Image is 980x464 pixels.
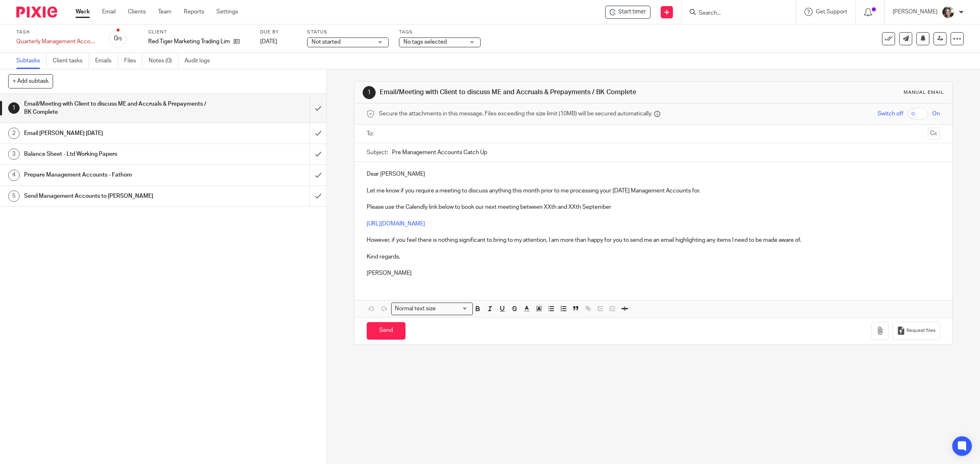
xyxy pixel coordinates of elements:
div: 0 [114,34,122,43]
span: Get Support [816,9,847,15]
div: 3 [8,148,20,160]
label: Task [16,29,98,35]
a: Work [76,8,90,16]
h1: Email [PERSON_NAME] [DATE] [24,127,209,139]
div: 4 [8,170,20,181]
a: Team [158,8,171,16]
input: Search for option [439,305,468,313]
h1: Email/Meeting with Client to discuss ME and Accruals & Prepayments / BK Complete [24,98,209,119]
a: Client tasks [53,53,89,69]
label: Subject: [367,148,388,157]
a: Email [102,8,116,16]
h1: Email/Meeting with Client to discuss ME and Accruals & Prepayments / BK Complete [380,88,670,97]
div: Red Tiger Marketing Trading Limited - Quarterly Management Accounts - Red Tiger (Dec/Mar/Jun/Sep) [605,6,650,19]
p: [PERSON_NAME] [367,269,940,277]
input: Send [367,322,405,340]
p: However, if you feel there is nothing significant to bring to my attention, I am more than happy ... [367,236,940,244]
button: Request files [893,322,940,340]
input: Search [698,10,771,17]
span: Secure the attachments in this message. Files exceeding the size limit (10MB) will be secured aut... [379,110,652,118]
div: 1 [363,86,376,99]
label: Status [307,29,389,35]
p: Please use the Calendly link below to book our next meeting between XXth and XXth September [367,203,940,211]
a: Reports [184,8,204,16]
span: Normal text size [393,305,438,313]
div: Quarterly Management Accounts - Red Tiger (Dec/Mar/Jun/Sep) [16,38,98,46]
span: On [932,110,940,118]
span: Switch off [878,110,903,118]
a: Clients [128,8,146,16]
div: 2 [8,128,20,139]
a: Settings [216,8,238,16]
a: Audit logs [185,53,216,69]
h1: Prepare Management Accounts - Fathom [24,169,209,181]
img: Pixie [16,7,57,18]
div: 1 [8,102,20,114]
p: Kind regards, [367,253,940,261]
label: To: [367,130,376,138]
label: Client [148,29,250,35]
img: barbara-raine-.jpg [942,6,955,19]
p: Red Tiger Marketing Trading Limited [148,38,229,46]
span: Not started [312,39,341,45]
span: [DATE] [260,39,277,44]
button: + Add subtask [8,74,53,88]
span: Request files [906,327,935,334]
p: [PERSON_NAME] [893,8,938,16]
a: Notes (0) [149,53,178,69]
span: Start timer [618,8,646,16]
p: Let me know if you require a meeting to discuss anything this month prior to me processing your [... [367,187,940,195]
label: Due by [260,29,297,35]
a: [URL][DOMAIN_NAME] [367,221,425,227]
div: Search for option [391,303,473,315]
a: Files [124,53,143,69]
p: Dear [PERSON_NAME] [367,170,940,178]
div: 5 [8,190,20,202]
small: /5 [118,37,122,41]
span: No tags selected [403,39,447,45]
h1: Balance Sheet - Ltd Working Papers [24,148,209,160]
a: Subtasks [16,53,47,69]
h1: Send Management Accounts to [PERSON_NAME] [24,190,209,202]
button: Cc [928,128,940,140]
div: Manual email [904,89,944,96]
label: Tags [399,29,481,35]
a: Emails [95,53,118,69]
